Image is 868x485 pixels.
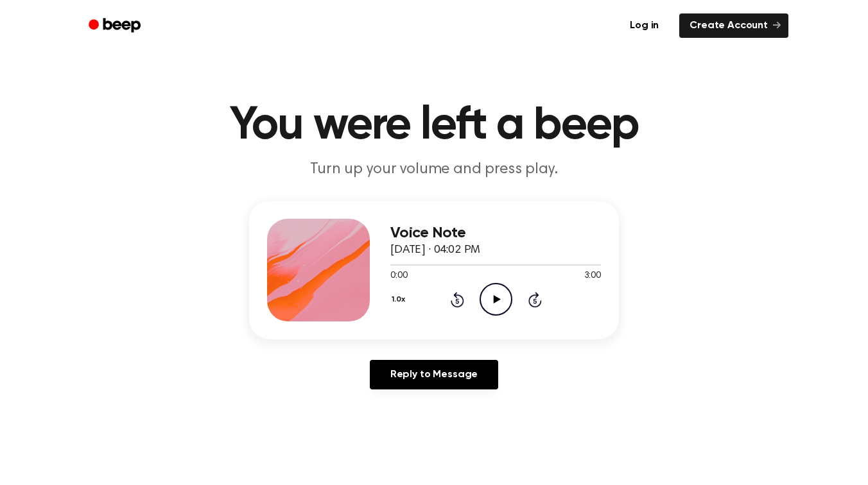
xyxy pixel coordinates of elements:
span: 0:00 [390,269,407,283]
a: Reply to Message [370,360,498,389]
button: 1.0x [390,289,410,311]
h3: Voice Note [390,225,601,242]
a: Beep [80,13,152,38]
span: [DATE] · 04:02 PM [390,244,480,256]
a: Log in [617,11,672,40]
h1: You were left a beep [105,103,763,149]
a: Create Account [679,13,788,38]
span: 3:00 [584,269,601,283]
p: Turn up your volume and press play. [187,159,681,180]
